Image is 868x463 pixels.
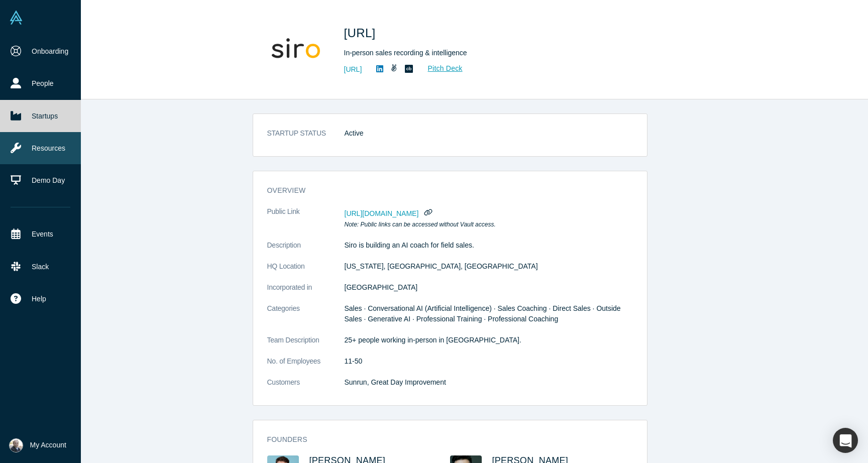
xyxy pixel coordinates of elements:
img: Rafat Alvi's Account [9,438,23,452]
button: My Account [9,438,66,452]
span: Public Link [267,206,300,217]
dd: [US_STATE], [GEOGRAPHIC_DATA], [GEOGRAPHIC_DATA] [345,261,633,272]
span: [URL] [344,26,379,40]
span: Sales · Conversational AI (Artificial Intelligence) · Sales Coaching · Direct Sales · Outside Sal... [345,304,621,323]
dt: No. of Employees [267,356,345,377]
dt: HQ Location [267,261,345,282]
dd: Sunrun, Great Day Improvement [345,377,633,388]
dd: Active [345,128,633,139]
div: In-person sales recording & intelligence [344,48,625,58]
dd: 11-50 [345,356,633,367]
dt: Incorporated in [267,282,345,303]
dt: Customers [267,377,345,398]
img: Siro.ai's Logo [260,15,330,85]
span: [URL][DOMAIN_NAME] [345,209,419,217]
h3: overview [267,185,619,196]
a: Pitch Deck [417,63,463,74]
h3: Founders [267,434,619,445]
span: Help [32,294,46,304]
a: [URL] [344,64,362,75]
dt: Categories [267,303,345,335]
dt: Description [267,240,345,261]
p: Siro is building an AI coach for field sales. [345,240,633,251]
em: Note: Public links can be accessed without Vault access. [345,221,496,228]
p: 25+ people working in-person in [GEOGRAPHIC_DATA]. [345,335,633,345]
dt: STARTUP STATUS [267,128,345,149]
img: Alchemist Vault Logo [9,11,23,25]
dd: [GEOGRAPHIC_DATA] [345,282,633,293]
span: My Account [30,440,66,450]
dt: Team Description [267,335,345,356]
